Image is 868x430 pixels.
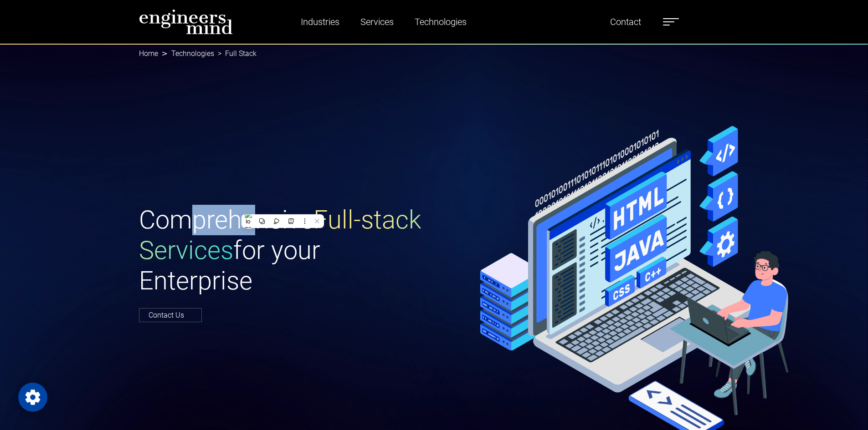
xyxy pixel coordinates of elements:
img: logo [139,9,233,35]
a: Contact Us [139,308,202,322]
a: Home [139,49,158,58]
li: Full Stack [214,48,257,59]
a: Services [357,11,397,32]
a: Technologies [171,49,214,58]
span: Full-stack Services [139,205,421,265]
a: Contact [606,11,645,32]
nav: breadcrumb [139,44,729,64]
a: Technologies [411,11,470,32]
h1: Comprehensive for your Enterprise [139,205,429,297]
a: Industries [297,11,343,32]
